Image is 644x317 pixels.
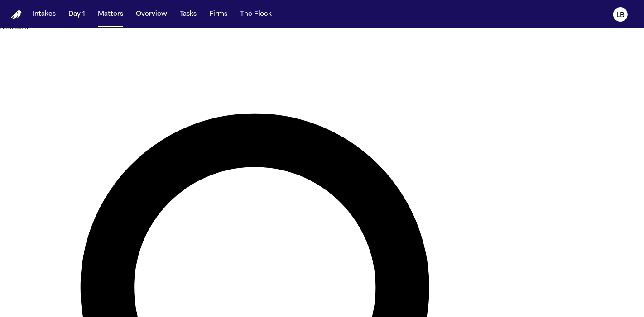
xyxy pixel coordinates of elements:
img: Finch Logo [11,10,22,19]
button: The Flock [236,6,275,23]
button: Intakes [29,6,59,23]
button: Overview [132,6,171,23]
button: Firms [206,6,231,23]
a: Home [11,10,22,19]
button: Tasks [176,6,200,23]
button: Day 1 [65,6,89,23]
button: Matters [94,6,127,23]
